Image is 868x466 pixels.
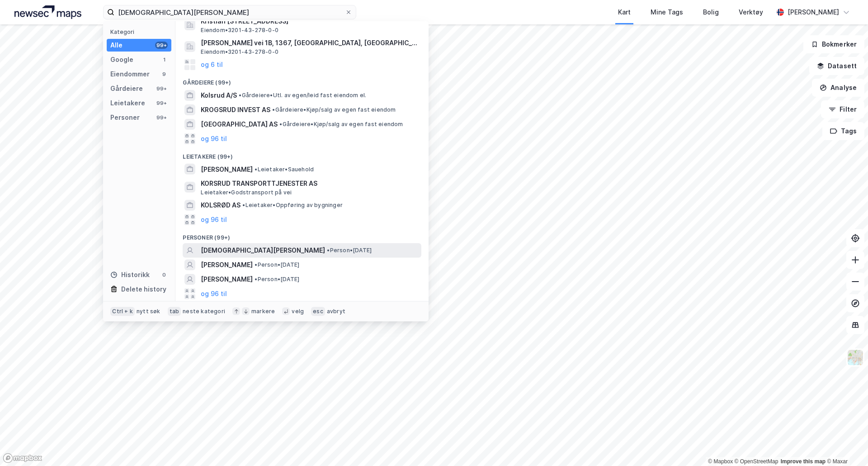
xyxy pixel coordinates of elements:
span: [GEOGRAPHIC_DATA] AS [201,119,278,130]
div: Mine Tags [651,7,683,18]
span: • [242,202,245,208]
span: • [255,276,257,282]
div: Kontrollprogram for chat [823,423,868,466]
a: Improve this map [781,458,826,465]
span: • [255,261,257,268]
img: Z [847,349,864,366]
a: Mapbox [708,458,733,465]
button: og 6 til [201,59,223,70]
div: Alle [110,40,123,51]
span: • [255,166,257,173]
button: Tags [822,122,864,140]
div: Delete history [121,284,166,295]
div: Kart [618,7,631,18]
div: Personer (99+) [175,227,429,243]
button: og 96 til [201,214,227,225]
div: Kategori [110,28,171,35]
div: 1 [160,56,168,63]
span: Gårdeiere • Kjøp/salg av egen fast eiendom [272,106,396,113]
input: Søk på adresse, matrikkel, gårdeiere, leietakere eller personer [114,5,345,19]
span: [DEMOGRAPHIC_DATA][PERSON_NAME] [201,245,325,256]
div: nytt søk [137,308,160,315]
div: markere [251,308,275,315]
span: Gårdeiere • Kjøp/salg av egen fast eiendom [279,121,403,128]
span: Eiendom • 3201-43-278-0-0 [201,48,278,56]
div: Gårdeiere (99+) [175,72,429,88]
span: [PERSON_NAME] [201,259,253,270]
iframe: Chat Widget [823,423,868,466]
span: Leietaker • Sauehold [255,166,314,173]
span: Gårdeiere • Utl. av egen/leid fast eiendom el. [239,92,366,99]
span: [PERSON_NAME] [201,164,253,175]
button: Datasett [809,57,864,75]
span: Leietaker • Godstransport på vei [201,189,292,196]
div: Google [110,54,133,65]
span: KROGSRUD INVEST AS [201,104,270,115]
div: esc [311,307,325,316]
div: Personer [110,112,140,123]
div: Eiendommer [110,69,150,80]
button: og 96 til [201,133,227,144]
div: neste kategori [183,308,225,315]
span: Person • [DATE] [255,261,299,268]
div: [PERSON_NAME] [788,7,839,18]
div: Ctrl + k [110,307,135,316]
div: velg [292,308,304,315]
span: • [279,121,282,127]
a: Mapbox homepage [3,453,42,463]
span: Kristian [STREET_ADDRESS] [201,16,418,27]
span: KORSRUD TRANSPORTTJENESTER AS [201,178,418,189]
span: • [327,247,330,254]
div: 9 [160,71,168,78]
div: 99+ [155,42,168,49]
button: Filter [821,100,864,118]
button: Analyse [812,79,864,97]
div: avbryt [327,308,345,315]
div: 0 [160,271,168,278]
div: Historikk [110,269,150,280]
div: Bolig [703,7,719,18]
div: Leietakere [110,98,145,108]
span: Eiendom • 3201-43-278-0-0 [201,27,278,34]
span: • [239,92,241,99]
span: Person • [DATE] [255,276,299,283]
div: tab [168,307,181,316]
img: logo.a4113a55bc3d86da70a041830d287a7e.svg [14,5,81,19]
div: 99+ [155,99,168,107]
span: Kolsrud A/S [201,90,237,101]
div: 99+ [155,85,168,92]
button: Bokmerker [803,35,864,53]
span: • [272,106,275,113]
span: Person • [DATE] [327,247,372,254]
a: OpenStreetMap [735,458,778,465]
div: Leietakere (99+) [175,146,429,162]
span: KOLSRØD AS [201,200,241,211]
span: [PERSON_NAME] [201,274,253,285]
span: Leietaker • Oppføring av bygninger [242,202,343,209]
span: [PERSON_NAME] vei 1B, 1367, [GEOGRAPHIC_DATA], [GEOGRAPHIC_DATA] [201,38,418,48]
button: og 96 til [201,288,227,299]
div: Gårdeiere [110,83,143,94]
div: 99+ [155,114,168,121]
div: Verktøy [739,7,763,18]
